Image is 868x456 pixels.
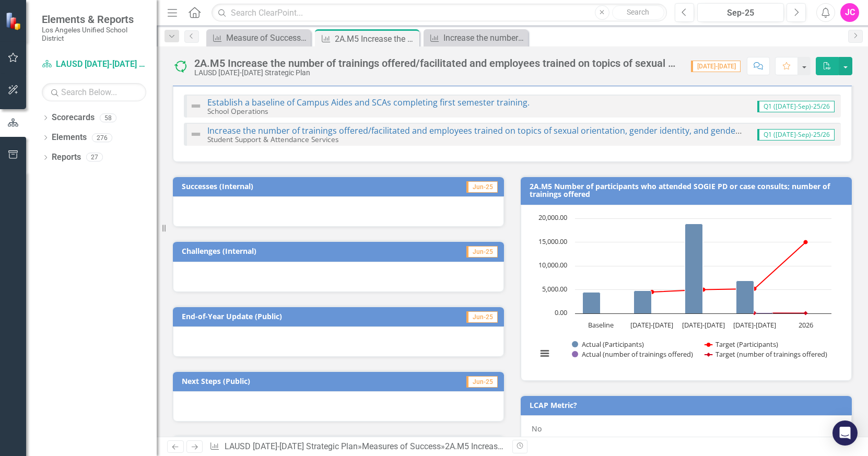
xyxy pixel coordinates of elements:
h3: LCAP Metric? [530,401,847,409]
path: 2022-2023, 4,768. Actual (Participants). [634,290,652,313]
button: Show Target (Participants) [705,340,778,349]
div: 2A.M5 Increase the number of trainings offered/facilitated and employees trained on topics of sex... [194,57,681,69]
button: Show Actual (number of trainings offered) [572,350,694,359]
path: 2026, 50. Target (number of trainings offered). [804,311,808,315]
span: Elements & Reports [42,13,146,26]
text: 0.00 [555,308,567,317]
div: 2A.M5 Increase the number of trainings offered/facilitated and employees trained on topics of sex... [335,32,417,45]
span: Q1 ([DATE]-Sep)-25/26 [757,129,835,141]
div: » » [209,441,505,453]
span: No [532,424,542,434]
path: 2024-2025, 80. Target (number of trainings offered). [753,311,757,315]
div: 58 [100,113,116,122]
div: 27 [86,153,103,162]
path: 2023-2024, 18,808. Actual (Participants). [685,224,703,313]
text: Baseline [588,320,614,330]
h3: Next Steps (Public) [182,377,397,385]
text: 5,000.00 [542,284,567,294]
g: Actual (Participants), series 1 of 4. Bar series with 5 bars. [583,218,806,314]
span: Jun-25 [466,246,498,258]
svg: Interactive chart [532,213,837,370]
a: Increase the number of trainings offered/facilitated and employees trained on topics of sexual or... [426,31,525,44]
input: Search ClearPoint... [212,4,667,22]
div: Increase the number of trainings offered/facilitated and employees trained on topics of sexual or... [443,31,525,44]
img: Not Defined [190,100,202,112]
img: In Progress [172,58,189,75]
small: Student Support & Attendance Services [207,134,338,144]
a: Measures of Success [362,441,441,451]
img: Not Defined [190,128,202,141]
button: JC [840,3,859,22]
path: 2023-2024, 5,000. Target (Participants). [701,287,706,291]
text: Target (number of trainings offered) [715,349,827,359]
h3: 2A.M5 Number of participants who attended SOGIE PD or case consults; number of trainings offered [530,182,847,198]
span: Search [627,8,649,16]
text: 2026 [799,320,813,330]
a: LAUSD [DATE]-[DATE] Strategic Plan [225,441,358,451]
text: Actual (number of trainings offered) [582,349,693,359]
div: Open Intercom Messenger [832,420,858,446]
a: Scorecards [52,112,95,124]
a: LAUSD [DATE]-[DATE] Strategic Plan [42,59,146,71]
text: Actual (Participants) [582,340,644,349]
text: 15,000.00 [538,237,567,246]
h3: Challenges (Internal) [182,247,403,255]
input: Search Below... [42,83,146,101]
button: Search [612,5,664,20]
span: [DATE]-[DATE] [691,61,741,72]
button: Sep-25 [697,3,784,22]
a: Establish a baseline of Campus Aides and SCAs completing first semester training. [207,97,530,108]
text: 10,000.00 [538,260,567,270]
a: Increase the number of trainings offered/facilitated and employees trained on topics of sexual or... [207,125,784,136]
path: 2024-2025, 140. Actual (number of trainings offered). [756,312,773,313]
h3: Successes (Internal) [182,182,400,190]
text: [DATE]-[DATE] [733,320,776,330]
text: Target (Participants) [715,340,778,349]
button: View chart menu, Chart [537,346,552,361]
small: Los Angeles Unified School District [42,26,146,43]
text: 20,000.00 [538,213,567,222]
div: Chart. Highcharts interactive chart. [532,213,841,370]
img: ClearPoint Strategy [5,12,24,30]
path: Baseline, 4,406. Actual (Participants). [583,292,601,313]
span: Jun-25 [466,311,498,323]
text: [DATE]-[DATE] [630,320,673,330]
a: Measure of Success - Scorecard Report [209,31,308,44]
path: 2024-2025, 6,865. Actual (Participants). [736,280,754,313]
span: Q1 ([DATE]-Sep)-25/26 [757,101,835,112]
div: Measure of Success - Scorecard Report [226,31,308,44]
div: LAUSD [DATE]-[DATE] Strategic Plan [194,69,681,77]
button: Show Target (number of trainings offered) [705,350,828,359]
path: 2026, 15,000. Target (Participants). [804,240,808,244]
path: 2022-2023, 4,500. Target (Participants). [650,290,654,294]
span: Jun-25 [466,181,498,193]
text: [DATE]-[DATE] [682,320,725,330]
path: 2024-2025, 5,200. Target (Participants). [753,286,757,290]
span: Jun-25 [466,376,498,388]
button: Show Actual (Participants) [572,340,644,349]
div: Sep-25 [701,7,780,19]
a: Elements [52,132,87,144]
a: Reports [52,151,81,163]
small: School Operations [207,106,268,116]
div: 276 [92,133,112,142]
h3: End-of-Year Update (Public) [182,312,421,320]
